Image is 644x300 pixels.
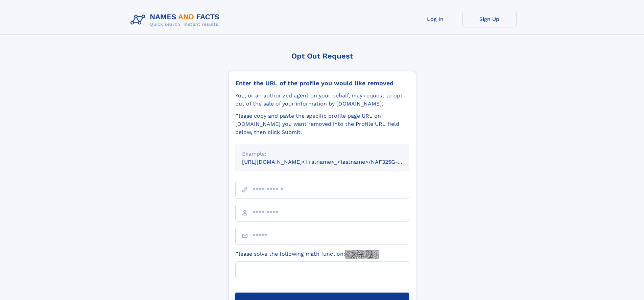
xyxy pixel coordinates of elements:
[242,150,402,158] div: Example:
[235,92,409,108] div: You, or an authorized agent on your behalf, may request to opt-out of the sale of your informatio...
[462,11,517,27] a: Sign Up
[128,11,225,29] img: Logo Names and Facts
[235,112,409,136] div: Please copy and paste the specific profile page URL on [DOMAIN_NAME] you want removed into the Pr...
[235,79,409,87] div: Enter the URL of the profile you would like removed
[228,52,416,60] div: Opt Out Request
[242,159,422,165] small: [URL][DOMAIN_NAME]<firstname>_<lastname>/NAF325G-xxxxxxxx
[408,11,462,27] a: Log In
[235,250,379,259] label: Please solve the following math function:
